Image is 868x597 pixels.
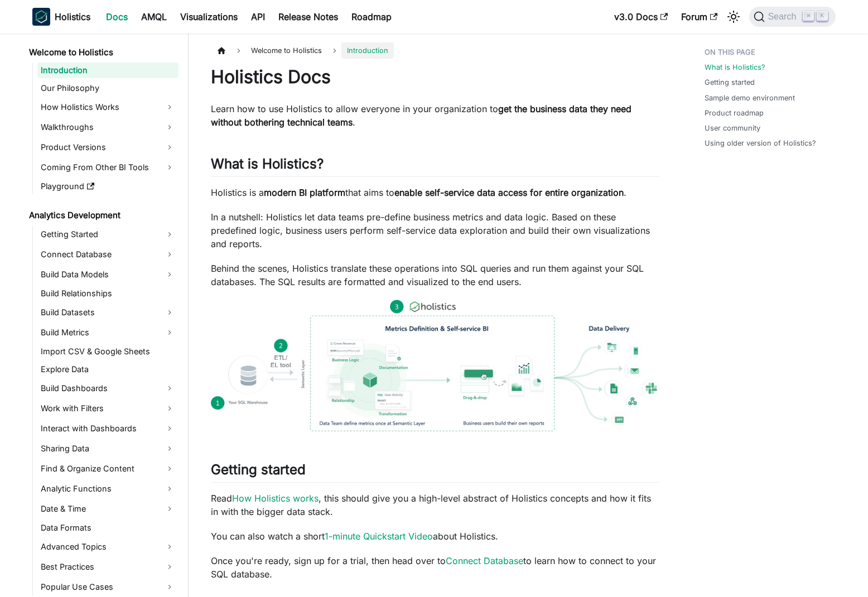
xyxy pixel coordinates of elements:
span: Introduction [341,42,394,59]
span: Search [765,12,803,22]
a: Using older version of Holistics? [705,138,816,148]
a: Sample demo environment [705,93,795,103]
p: In a nutshell: Holistics let data teams pre-define business metrics and data logic. Based on thes... [211,210,660,251]
a: Sharing Data [37,440,179,458]
span: Welcome to Holistics [245,42,327,59]
a: Roadmap [345,8,398,26]
strong: enable self-service data access for entire organization [394,187,624,198]
a: Docs [99,8,134,26]
b: Holistics [55,10,90,23]
a: Analytic Functions [37,480,179,498]
a: Best Practices [37,558,179,576]
a: Product Versions [37,138,179,156]
a: Playground [37,179,179,194]
a: Home page [211,42,232,59]
a: Build Metrics [37,324,179,341]
a: 1-minute Quickstart Video [325,531,433,542]
button: Search (Command+K) [749,7,836,27]
p: Behind the scenes, Holistics translate these operations into SQL queries and run them against you... [211,262,660,288]
a: Product roadmap [705,108,764,118]
p: Learn how to use Holistics to allow everyone in your organization to . [211,102,660,129]
a: Getting started [705,77,755,88]
a: How Holistics Works [37,98,179,116]
kbd: ⌘ [803,11,814,21]
a: API [244,8,272,26]
a: Introduction [37,62,179,78]
a: Release Notes [272,8,345,26]
a: Visualizations [173,8,244,26]
a: Our Philosophy [37,80,179,96]
a: v3.0 Docs [607,8,674,26]
a: What is Holistics? [705,62,765,73]
a: HolisticsHolistics [32,8,90,26]
kbd: K [817,11,828,21]
a: Date & Time [37,500,179,518]
a: User community [705,123,760,133]
a: Getting Started [37,225,179,243]
h2: What is Holistics? [211,156,660,177]
p: Holistics is a that aims to . [211,186,660,199]
h1: Holistics Docs [211,66,660,88]
p: Once you're ready, sign up for a trial, then head over to to learn how to connect to your SQL dat... [211,554,660,581]
a: Connect Database [446,555,523,566]
a: Popular Use Cases [37,578,179,596]
a: Build Dashboards [37,379,179,397]
a: Data Formats [37,520,179,536]
a: Analytics Development [26,208,179,223]
a: Coming From Other BI Tools [37,158,179,176]
p: You can also watch a short about Holistics. [211,529,660,543]
nav: Breadcrumbs [211,42,660,59]
img: How Holistics fits in your Data Stack [211,300,660,431]
p: Read , this should give you a high-level abstract of Holistics concepts and how it fits in with t... [211,492,660,518]
a: How Holistics works [232,493,319,504]
a: Walkthroughs [37,118,179,136]
a: Interact with Dashboards [37,420,179,437]
a: Forum [674,8,724,26]
a: Work with Filters [37,399,179,417]
a: Import CSV & Google Sheets [37,344,179,359]
h2: Getting started [211,461,660,483]
button: Switch between dark and light mode (currently light mode) [725,8,742,26]
a: Advanced Topics [37,538,179,556]
a: Connect Database [37,245,179,263]
a: Explore Data [37,362,179,377]
a: Build Data Models [37,266,179,283]
a: Build Relationships [37,286,179,301]
a: Build Datasets [37,304,179,321]
nav: Docs sidebar [21,33,189,597]
strong: modern BI platform [264,187,345,198]
a: AMQL [134,8,173,26]
a: Welcome to Holistics [26,45,179,60]
img: Holistics [32,8,50,26]
a: Find & Organize Content [37,460,179,478]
